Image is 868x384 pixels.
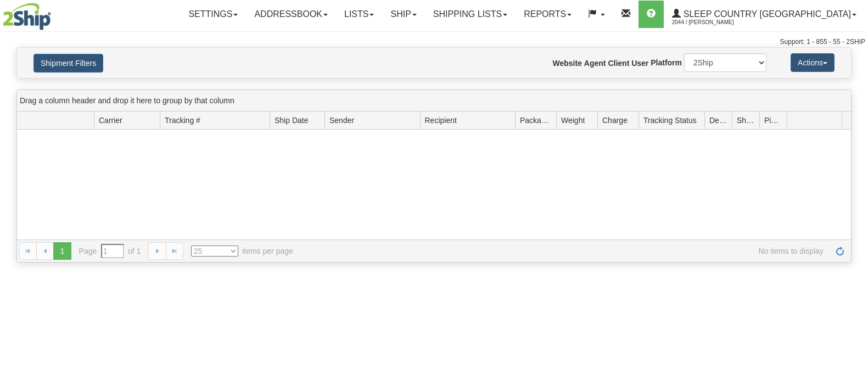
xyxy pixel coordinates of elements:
label: Agent [584,58,606,69]
span: Recipient [425,115,457,126]
span: Sleep Country [GEOGRAPHIC_DATA] [681,9,851,19]
span: Tracking Status [643,115,697,126]
a: Shipping lists [425,1,516,28]
span: Weight [561,115,585,126]
span: Page of 1 [79,244,141,258]
span: Delivery Status [709,115,727,126]
span: No items to display [309,246,824,257]
a: Ship [382,1,424,28]
span: 1 [53,242,71,260]
span: 2044 / [PERSON_NAME] [672,17,754,28]
span: Shipment Issues [737,115,755,126]
a: Refresh [831,242,849,260]
button: Shipment Filters [33,54,103,73]
label: Platform [651,57,682,68]
label: Client [608,58,629,69]
span: Ship Date [275,115,308,126]
label: Website [553,58,582,69]
span: Charge [602,115,628,126]
span: Carrier [99,115,122,126]
a: Sleep Country [GEOGRAPHIC_DATA] 2044 / [PERSON_NAME] [664,1,865,28]
a: Settings [180,1,246,28]
label: User [631,58,648,69]
span: Pickup Status [764,115,782,126]
a: Lists [336,1,382,28]
button: Actions [791,53,835,72]
a: Addressbook [246,1,336,28]
span: Tracking # [165,115,200,126]
span: Packages [520,115,552,126]
div: Support: 1 - 855 - 55 - 2SHIP [3,37,865,47]
div: grid grouping header [17,90,851,112]
span: items per page [191,246,293,257]
span: Sender [329,115,354,126]
img: logo2044.jpg [3,3,51,30]
a: Reports [516,1,580,28]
